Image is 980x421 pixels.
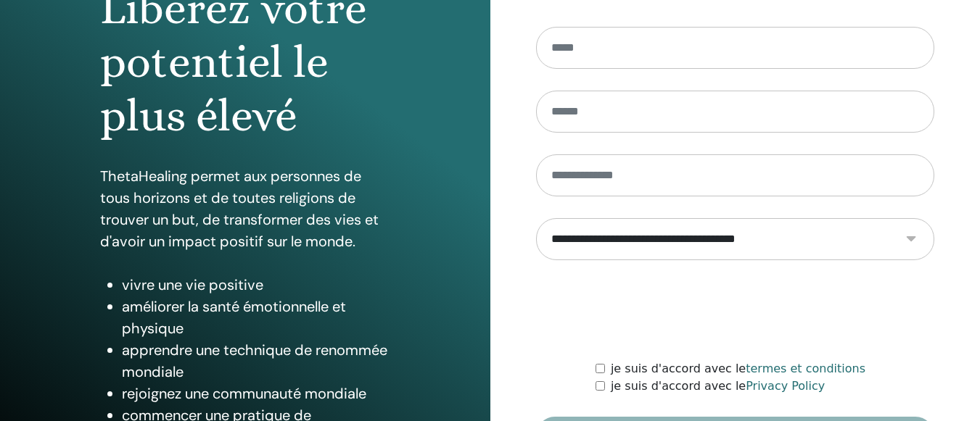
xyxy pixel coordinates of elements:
li: apprendre une technique de renommée mondiale [122,339,390,383]
a: termes et conditions [746,362,865,375]
li: vivre une vie positive [122,274,390,296]
a: Privacy Policy [746,379,825,393]
label: je suis d'accord avec le [611,360,865,378]
p: ThetaHealing permet aux personnes de tous horizons et de toutes religions de trouver un but, de t... [100,165,390,252]
li: rejoignez une communauté mondiale [122,383,390,404]
iframe: reCAPTCHA [625,282,845,338]
li: améliorer la santé émotionnelle et physique [122,296,390,339]
label: je suis d'accord avec le [611,378,825,395]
